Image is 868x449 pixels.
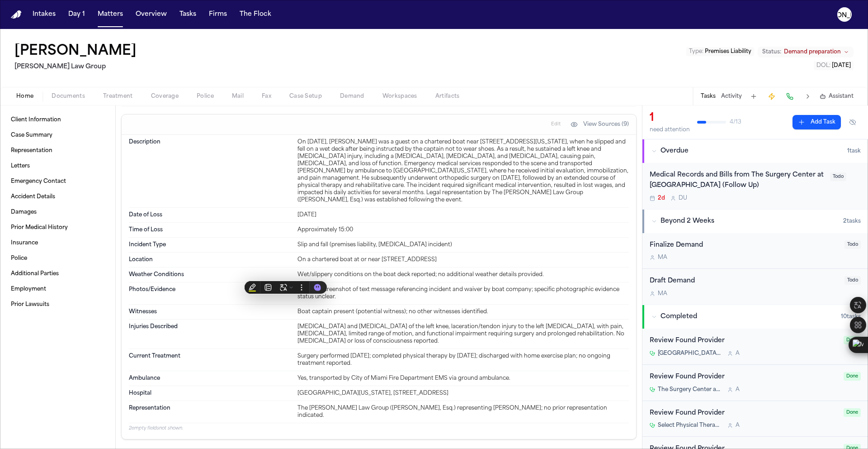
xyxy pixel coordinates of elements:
span: Coverage [151,93,179,100]
button: Matters [94,6,127,23]
a: Letters [7,159,108,173]
button: Assistant [820,93,854,100]
div: [DATE] [297,211,629,219]
a: Damages [7,205,108,220]
span: [DATE] [832,63,851,68]
span: Demand [340,93,364,100]
dt: Incident Type [129,241,292,248]
div: Open task: Finalize Demand [642,233,868,269]
div: Wet/slippery conditions on the boat deck reported; no additional weather details provided. [297,271,629,278]
div: 1 [650,111,690,125]
div: [MEDICAL_DATA] and [MEDICAL_DATA] of the left knee, laceration/tendon injury to the left [MEDICAL... [297,323,629,345]
span: 4 / 13 [730,119,741,126]
div: Surgery performed [DATE]; completed physical therapy by [DATE]; discharged with home exercise pla... [297,353,629,367]
button: Tasks [176,6,200,23]
div: [GEOGRAPHIC_DATA][US_STATE], [STREET_ADDRESS] [297,390,629,397]
a: Client Information [7,113,108,127]
span: Completed [660,312,697,321]
dt: Time of Loss [129,226,292,234]
dt: Photos/Evidence [129,286,292,301]
div: Medical Records and Bills from The Surgery Center at [GEOGRAPHIC_DATA] (Follow Up) [650,170,825,191]
dt: Injuries Described [129,323,292,345]
button: The Flock [236,6,275,23]
span: Treatment [103,93,133,100]
span: Premises Liability [705,49,751,54]
span: Workspaces [382,93,417,100]
a: Representation [7,143,108,158]
a: Firms [205,6,231,23]
span: [GEOGRAPHIC_DATA][US_STATE] [658,350,722,357]
div: On a chartered boat at or near [STREET_ADDRESS] [297,256,629,263]
span: M A [658,290,667,297]
button: Edit Type: Premises Liability [686,47,754,56]
span: 2 task s [843,218,861,225]
span: Beyond 2 Weeks [660,217,714,226]
span: M A [658,254,667,261]
a: Police [7,251,108,266]
button: Tasks [701,93,716,100]
dt: Description [129,139,292,204]
span: A [736,386,740,393]
a: Accident Details [7,190,108,204]
span: Done [844,408,861,417]
button: Add Task [747,90,760,103]
div: Draft Demand [650,276,839,287]
div: Open task: Review Found Provider [642,401,868,437]
span: Done [844,372,861,381]
span: Todo [844,276,861,285]
a: Prior Medical History [7,220,108,235]
button: Day 1 [65,6,89,23]
span: D U [679,195,687,202]
span: 2d [658,195,665,202]
p: 2 empty fields not shown. [129,425,629,432]
div: On [DATE], [PERSON_NAME] was a guest on a chartered boat near [STREET_ADDRESS][US_STATE], when he... [297,139,629,204]
a: Employment [7,282,108,296]
img: Finch Logo [11,10,22,19]
div: Finalize Demand [650,240,839,251]
button: Activity [721,93,742,100]
a: Additional Parties [7,267,108,281]
span: Done [844,336,861,344]
dt: Current Treatment [129,353,292,367]
span: DOL : [816,63,830,68]
span: Case Setup [289,93,322,100]
span: Assistant [829,93,854,100]
div: Slip and fall (premises liability, [MEDICAL_DATA] incident) [297,241,629,248]
dt: Hospital [129,390,292,397]
span: 10 task s [841,313,861,320]
h2: [PERSON_NAME] Law Group [14,62,140,72]
span: Mail [232,93,244,100]
button: Edit [548,117,563,132]
dt: Location [129,256,292,263]
button: Add Task [793,115,841,129]
button: Completed10tasks [642,305,868,329]
span: The Surgery Center at [GEOGRAPHIC_DATA] [658,386,722,393]
button: Overview [132,6,170,23]
button: Edit DOL: 2025-08-11 [814,61,854,70]
span: Demand preparation [784,48,841,56]
button: View Sources (9) [566,117,633,132]
span: Police [197,93,214,100]
span: A [736,422,740,429]
span: Status: [762,48,781,56]
span: Todo [830,172,846,181]
dt: Witnesses [129,308,292,315]
div: Open task: Review Found Provider [642,365,868,401]
h1: [PERSON_NAME] [14,43,137,60]
div: Open task: Draft Demand [642,269,868,305]
button: Create Immediate Task [765,90,778,103]
a: Home [11,10,22,19]
button: Intakes [29,6,59,23]
span: A [736,350,740,357]
span: Overdue [660,147,689,156]
span: 1 task [847,148,861,155]
div: Review Found Provider [650,408,838,419]
div: Review Found Provider [650,336,838,346]
dt: Representation [129,405,292,419]
dt: Weather Conditions [129,271,292,278]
